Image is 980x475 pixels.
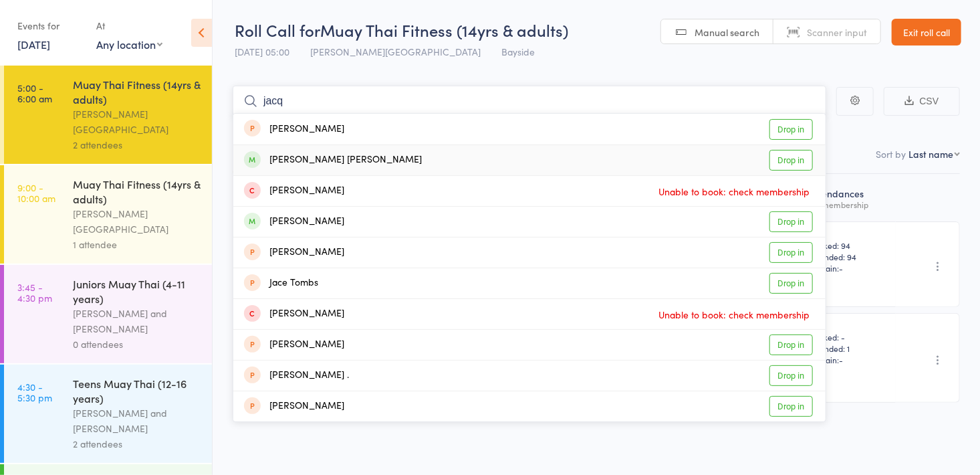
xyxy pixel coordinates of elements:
[769,335,813,355] a: Drop in
[501,45,535,58] span: Bayside
[235,19,320,41] span: Roll Call for
[244,122,344,137] div: [PERSON_NAME]
[839,354,843,365] span: -
[908,147,953,161] div: Last name
[4,165,212,264] a: 9:00 -10:00 amMuay Thai Fitness (14yrs & adults)[PERSON_NAME][GEOGRAPHIC_DATA]1 attendee
[244,276,318,291] div: Jace Tombs
[769,365,813,386] a: Drop in
[809,262,890,274] span: Remain:
[807,25,867,39] span: Scanner input
[73,436,201,452] div: 2 attendees
[17,82,52,104] time: 5:00 - 6:00 am
[809,343,890,354] span: Attended: 1
[769,242,813,263] a: Drop in
[320,19,568,41] span: Muay Thai Fitness (14yrs & adults)
[73,137,201,153] div: 2 attendees
[73,237,201,252] div: 1 attendee
[769,211,813,232] a: Drop in
[809,354,890,365] span: Remain:
[17,15,83,37] div: Events for
[244,399,344,414] div: [PERSON_NAME]
[73,177,201,206] div: Muay Thai Fitness (14yrs & adults)
[4,365,212,463] a: 4:30 -5:30 pmTeens Muay Thai (12-16 years)[PERSON_NAME] and [PERSON_NAME]2 attendees
[235,45,289,58] span: [DATE] 05:00
[73,337,201,352] div: 0 attendees
[4,265,212,363] a: 3:45 -4:30 pmJuniors Muay Thai (4-11 years)[PERSON_NAME] and [PERSON_NAME]0 attendees
[804,180,896,215] div: Atten­dances
[244,153,422,168] div: [PERSON_NAME] [PERSON_NAME]
[233,86,826,116] input: Search by name
[695,25,759,39] span: Manual search
[244,183,344,199] div: [PERSON_NAME]
[244,368,349,383] div: [PERSON_NAME] .
[839,262,843,274] span: -
[310,45,481,58] span: [PERSON_NAME][GEOGRAPHIC_DATA]
[244,306,344,322] div: [PERSON_NAME]
[244,337,344,353] div: [PERSON_NAME]
[96,37,162,52] div: Any location
[769,150,813,171] a: Drop in
[73,405,201,436] div: [PERSON_NAME] and [PERSON_NAME]
[73,206,201,237] div: [PERSON_NAME][GEOGRAPHIC_DATA]
[809,331,890,343] span: Booked: -
[655,304,813,324] span: Unable to book: check membership
[769,119,813,140] a: Drop in
[73,376,201,405] div: Teens Muay Thai (12-16 years)
[244,214,344,229] div: [PERSON_NAME]
[73,106,201,137] div: [PERSON_NAME][GEOGRAPHIC_DATA]
[17,182,55,203] time: 9:00 - 10:00 am
[769,273,813,294] a: Drop in
[884,87,960,116] button: CSV
[4,66,212,164] a: 5:00 -6:00 amMuay Thai Fitness (14yrs & adults)[PERSON_NAME][GEOGRAPHIC_DATA]2 attendees
[17,381,52,403] time: 4:30 - 5:30 pm
[809,251,890,262] span: Attended: 94
[17,282,52,303] time: 3:45 - 4:30 pm
[73,306,201,337] div: [PERSON_NAME] and [PERSON_NAME]
[769,396,813,417] a: Drop in
[17,37,50,52] a: [DATE]
[809,240,890,251] span: Booked: 94
[244,245,344,260] div: [PERSON_NAME]
[876,147,906,161] label: Sort by
[892,19,961,45] a: Exit roll call
[73,276,201,306] div: Juniors Muay Thai (4-11 years)
[809,200,890,209] div: for membership
[96,15,162,37] div: At
[73,77,201,106] div: Muay Thai Fitness (14yrs & adults)
[655,181,813,201] span: Unable to book: check membership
